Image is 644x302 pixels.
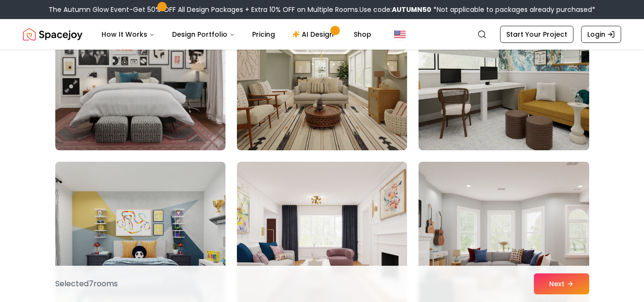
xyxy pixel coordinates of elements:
[346,25,379,44] a: Shop
[500,26,573,43] a: Start Your Project
[394,29,406,40] img: United States
[94,25,379,44] nav: Main
[285,25,344,44] a: AI Design
[23,25,82,44] a: Spacejoy
[23,25,82,44] img: Spacejoy Logo
[49,5,595,14] div: The Autumn Glow Event-Get 50% OFF All Design Packages + Extra 10% OFF on Multiple Rooms.
[245,25,283,44] a: Pricing
[581,26,621,43] a: Login
[164,25,243,44] button: Design Portfolio
[359,5,431,14] span: Use code:
[55,278,118,290] p: Selected 7 room s
[392,5,431,14] b: AUTUMN50
[431,5,595,14] span: *Not applicable to packages already purchased*
[94,25,163,44] button: How It Works
[23,19,621,50] nav: Global
[534,273,589,294] button: Next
